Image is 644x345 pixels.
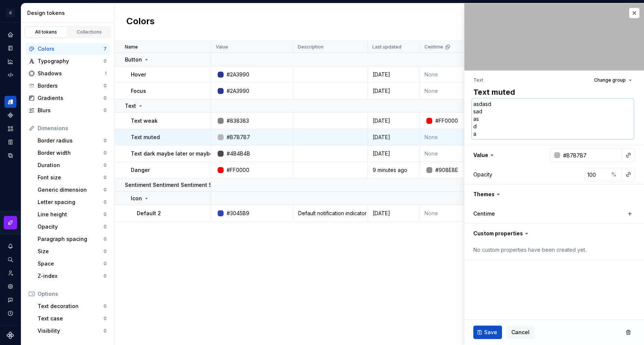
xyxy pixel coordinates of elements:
[4,123,16,135] a: Assets
[35,325,110,337] a: Visibility0
[131,195,142,202] p: Icon
[4,42,16,54] a: Documentation
[227,87,249,95] div: #2A3990
[216,44,228,50] p: Value
[104,83,107,89] div: 0
[38,174,104,181] div: Font size
[4,56,16,68] div: Analytics
[227,210,249,217] div: #3045B9
[104,303,107,309] div: 0
[104,261,107,267] div: 0
[38,198,104,206] div: Letter spacing
[35,147,110,159] a: Border width0
[26,92,110,104] a: Gradients0
[104,236,107,242] div: 0
[424,44,443,50] p: Centime
[368,117,419,125] div: [DATE]
[35,159,110,171] a: Duration0
[38,315,104,322] div: Text case
[38,223,104,230] div: Opacity
[368,87,419,95] div: [DATE]
[131,166,150,174] p: Danger
[131,150,242,157] p: Text dark maybe later or maybe add it now
[131,117,158,125] p: Text weak
[28,29,65,35] div: All tokens
[227,150,250,157] div: #4B4B4B
[104,46,107,52] div: 7
[137,210,161,217] p: Default 2
[26,80,110,92] a: Borders0
[420,129,502,145] td: None
[38,186,104,194] div: Generic dimension
[38,45,104,53] div: Colors
[126,15,155,29] h2: Colors
[35,313,110,324] a: Text case0
[227,117,249,125] div: #838383
[125,102,136,110] p: Text
[35,221,110,233] a: Opacity0
[368,150,419,157] div: [DATE]
[511,329,530,336] span: Cancel
[26,43,110,55] a: Colors7
[584,168,609,181] input: 100
[4,69,16,81] div: Code automation
[4,267,16,279] a: Invite team
[38,260,104,267] div: Space
[4,240,16,252] div: Notifications
[35,270,110,282] a: Z-index0
[125,44,138,50] p: Name
[420,83,502,99] td: None
[594,77,626,83] span: Change group
[35,233,110,245] a: Paragraph spacing0
[104,162,107,168] div: 0
[131,134,160,141] p: Text muted
[473,210,495,217] label: Centime
[38,57,104,65] div: Typography
[227,134,250,141] div: #B7B7B7
[131,87,146,95] p: Focus
[4,136,16,148] div: Storybook stories
[104,248,107,254] div: 0
[104,175,107,181] div: 0
[591,75,635,85] button: Change group
[104,58,107,64] div: 0
[104,224,107,230] div: 0
[372,44,401,50] p: Last updated
[38,248,104,255] div: Size
[26,104,110,116] a: Blurs0
[104,211,107,217] div: 0
[4,294,16,306] button: Contact support
[104,150,107,156] div: 0
[4,109,16,121] div: Components
[6,9,15,18] div: C
[4,254,16,266] div: Search ⌘K
[71,29,108,35] div: Collections
[26,68,110,79] a: Shadows1
[4,29,16,41] a: Home
[104,199,107,205] div: 0
[131,71,146,78] p: Hover
[4,150,16,161] a: Data sources
[420,205,502,222] td: None
[38,235,104,243] div: Paragraph spacing
[484,329,497,336] span: Save
[104,273,107,279] div: 0
[35,196,110,208] a: Letter spacing0
[420,145,502,162] td: None
[473,326,502,339] button: Save
[105,70,107,76] div: 1
[472,85,634,99] textarea: Text muted
[38,107,104,114] div: Blurs
[38,82,104,90] div: Borders
[7,332,14,339] svg: Supernova Logo
[104,107,107,113] div: 0
[368,134,419,141] div: [DATE]
[4,280,16,292] a: Settings
[38,211,104,218] div: Line height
